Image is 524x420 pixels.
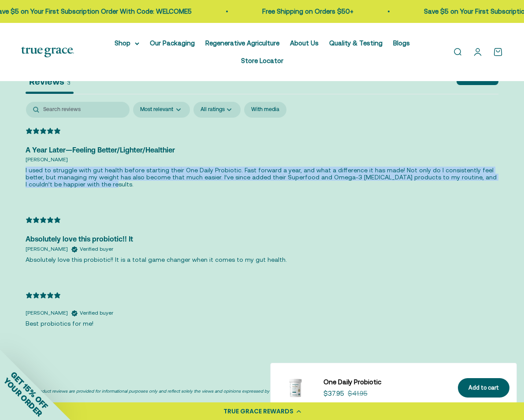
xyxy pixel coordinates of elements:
[26,71,74,94] div: Product Reviews and Questions tabs
[262,7,353,15] a: Free Shipping on Orders $50+
[80,245,113,253] span: Verified buyer
[115,38,139,48] summary: Shop
[26,167,498,188] p: I used to struggle with gut health before starting their One Daily Probiotic. Fast forward a year...
[26,309,68,317] div: [PERSON_NAME]
[2,376,44,418] span: YOUR ORDER
[26,291,61,302] div: 5 star review
[348,388,368,399] compare-at-price: $41.95
[205,39,279,47] a: Regenerative Agriculture
[26,320,498,327] p: Best probiotics for me!
[323,388,344,399] sale-price: $37.95
[323,377,447,387] a: One Daily Probiotic
[26,145,498,156] div: A Year Later—Feeling Better/Lighter/Healthier
[26,256,498,263] p: Absolutely love this probiotic!! It is a total game changer when it comes to my gut health.
[193,102,241,118] select: Filter by:
[133,102,190,118] select: Sort by:
[26,156,68,164] div: [PERSON_NAME]
[35,389,489,394] em: Product reviews are provided for informational purposes only and reflect solely the views and opi...
[223,407,294,416] div: TRUE GRACE REWARDS
[468,383,499,393] div: Add to cart
[458,378,509,398] button: Add to cart
[329,39,383,47] a: Quality & Testing
[290,39,319,47] a: About Us
[26,245,68,253] div: [PERSON_NAME]
[26,216,61,227] div: 5 star review
[9,370,50,411] span: GET 15% OFF
[393,39,410,47] a: Blogs
[80,309,113,317] span: Verified buyer
[26,234,498,245] div: Absolutely love this probiotic!! It
[26,102,130,118] input: Search
[251,106,279,112] span: With media
[67,80,70,86] small: 3
[150,39,195,47] a: Our Packaging
[26,71,74,94] button: Reviews
[241,57,283,64] a: Store Locator
[278,370,313,405] img: Daily Probiotic forDigestive and Immune Support:* - 90 Billion CFU at time of manufacturing (30 B...
[26,127,61,138] div: 5 star review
